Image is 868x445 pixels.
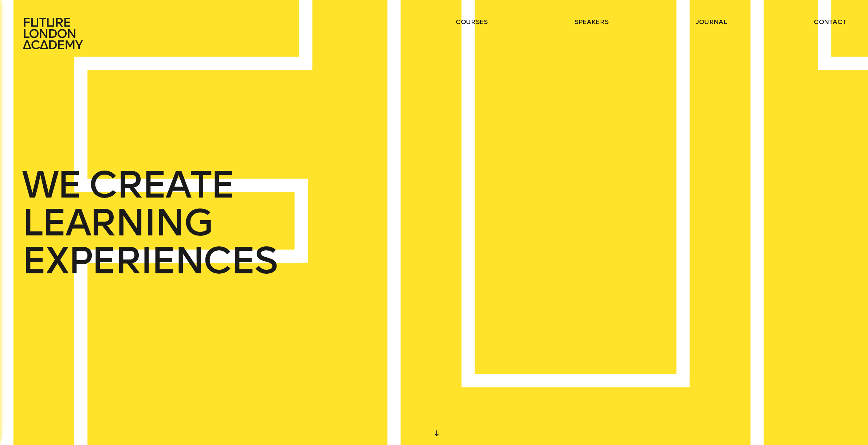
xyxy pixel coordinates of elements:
span: LEARNING [22,204,212,242]
a: speakers [574,17,608,26]
a: courses [456,17,488,26]
span: WE [22,166,80,204]
span: CREATE [89,166,234,204]
a: contact [814,17,847,26]
a: journal [695,17,727,26]
span: EXPERIENCES [22,242,277,280]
